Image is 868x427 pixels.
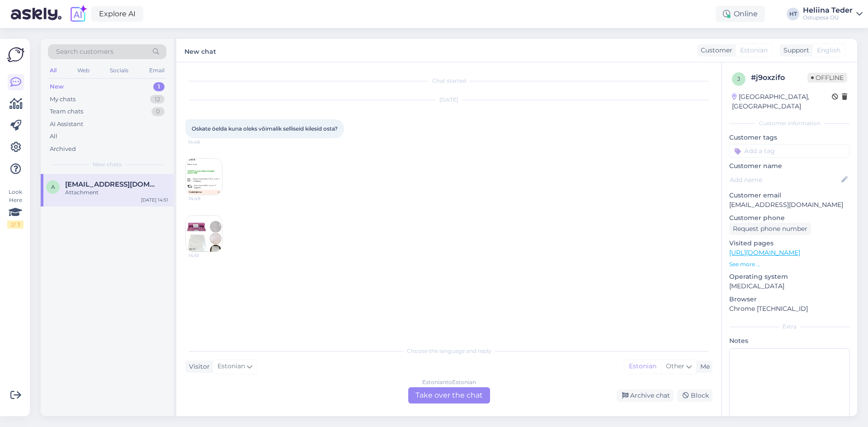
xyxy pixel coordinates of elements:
p: Customer phone [729,213,850,223]
img: Attachment [186,159,222,195]
div: Look Here [7,188,24,229]
a: Explore AI [91,6,143,22]
img: explore-ai [69,5,88,23]
label: New chat [184,44,216,56]
div: Support [780,46,809,55]
input: Add name [730,175,840,185]
p: [EMAIL_ADDRESS][DOMAIN_NAME] [729,200,850,210]
a: [URL][DOMAIN_NAME] [729,249,800,257]
div: [GEOGRAPHIC_DATA], [GEOGRAPHIC_DATA] [732,92,832,111]
span: Estonian [740,46,768,55]
span: A [51,183,55,190]
div: Customer information [729,119,850,127]
div: 0 [151,107,165,116]
span: 14:51 [189,252,222,259]
div: 1 [153,82,165,91]
div: Me [697,362,710,371]
div: Heliina Teder [803,7,853,14]
span: Estonian [217,361,245,371]
span: Other [666,362,684,370]
div: Choose the language and reply [185,347,712,355]
p: Customer name [729,161,850,171]
div: Extra [729,323,850,331]
span: 14:49 [188,139,222,145]
div: Archive chat [617,389,674,402]
div: All [48,65,58,76]
img: Askly Logo [7,46,24,63]
div: Socials [108,65,130,76]
p: Browser [729,295,850,304]
div: [DATE] [185,96,712,104]
div: # j9oxzifo [751,72,807,83]
p: Customer tags [729,133,850,142]
span: Oskate öelda kuna oleks võimalik selliseid kilesid osta? [192,125,338,132]
div: New [50,82,64,91]
div: 2 / 3 [7,221,24,229]
p: Notes [729,336,850,346]
p: [MEDICAL_DATA] [729,282,850,291]
a: Heliina TederOstupesa OÜ [803,7,863,21]
div: All [50,132,57,141]
div: Customer [697,46,732,55]
span: 14:49 [189,195,222,202]
div: Ostupesa OÜ [803,14,853,21]
div: Visitor [185,362,210,371]
div: Archived [50,145,76,154]
div: Request phone number [729,223,811,235]
span: Offline [807,73,847,83]
div: 12 [150,95,165,104]
div: Estonian to Estonian [422,378,476,386]
div: Online [716,6,765,22]
div: Estonian [624,360,661,373]
p: Customer email [729,191,850,200]
p: Visited pages [729,239,850,248]
span: j [737,75,740,82]
span: Alekseiivanov64@gmail.com [65,180,159,188]
div: Chat started [185,77,712,85]
div: My chats [50,95,75,104]
p: Operating system [729,272,850,282]
p: Chrome [TECHNICAL_ID] [729,304,850,314]
div: Block [677,389,712,402]
div: [DATE] 14:51 [141,197,168,203]
div: Attachment [65,188,168,197]
div: Web [75,65,91,76]
div: HT [787,8,799,20]
img: Attachment [186,216,222,252]
span: New chats [93,160,122,169]
div: Email [147,65,166,76]
div: AI Assistant [50,120,83,129]
div: Team chats [50,107,83,116]
div: Take over the chat [408,387,490,404]
p: See more ... [729,260,850,268]
span: English [817,46,840,55]
span: Search customers [56,47,113,56]
input: Add a tag [729,144,850,158]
